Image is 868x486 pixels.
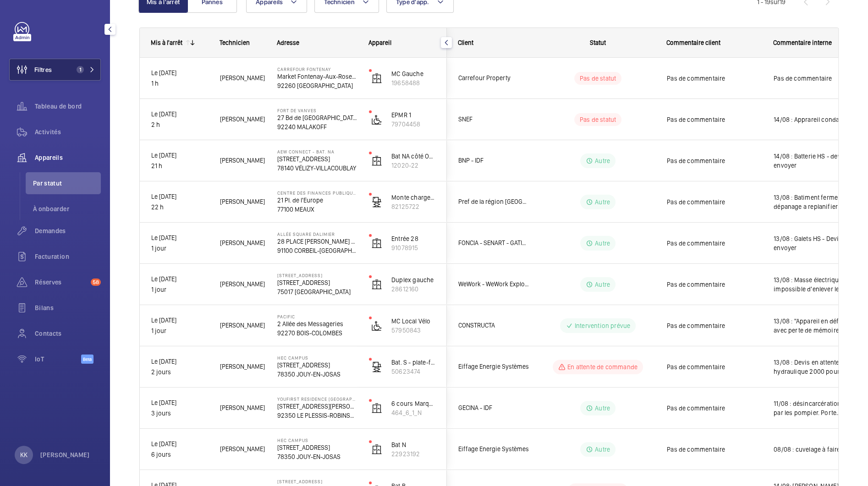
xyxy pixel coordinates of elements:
p: Autre [595,239,610,248]
p: Centre des finances publiques - Meaux [277,190,357,196]
img: elevator.svg [371,279,382,290]
p: Autre [595,156,610,165]
span: [PERSON_NAME] [220,114,265,125]
p: Fort de vanves [277,108,357,113]
p: Le [DATE] [151,274,208,284]
button: Filtres1 [9,59,101,81]
span: Eiffage Energie Systèmes [458,361,529,372]
span: Par statut [33,179,101,188]
p: Le [DATE] [151,191,208,202]
p: 75017 [GEOGRAPHIC_DATA] [277,287,357,296]
span: [PERSON_NAME] [220,361,265,372]
img: platform_lift.svg [371,114,382,125]
p: AEW Connect - Bat. NA [277,149,357,154]
p: 6 jours [151,449,208,460]
p: Le [DATE] [151,439,208,449]
p: 78350 JOUY-EN-JOSAS [277,452,357,461]
span: Commentaire interne [773,39,832,46]
span: Tableau de bord [35,102,101,111]
span: Pas de commentaire [667,404,762,413]
p: HEC CAMPUS [277,355,357,360]
p: Le [DATE] [151,233,208,243]
p: 19658488 [391,78,435,87]
p: Le [DATE] [151,315,208,326]
p: Autre [595,404,610,413]
p: [STREET_ADDRESS] [277,278,357,287]
span: 13/08 : Devis en attente de hydraulique 2000 pour refection cuve [774,358,857,376]
span: Eiffage Energie Systèmes [458,444,529,454]
p: Market Fontenay-Aux-Roses - [STREET_ADDRESS] [277,72,357,81]
span: Pas de commentaire [667,197,762,207]
p: 92270 BOIS-COLOMBES [277,328,357,338]
span: SNEF [458,114,529,125]
p: 27 Bd de [GEOGRAPHIC_DATA] [277,113,357,122]
p: 21 h [151,161,208,171]
span: Statut [590,39,606,46]
span: Adresse [277,39,299,46]
span: Facturation [35,252,101,261]
span: [PERSON_NAME] [220,279,265,289]
span: Bilans [35,303,101,312]
p: 92240 MALAKOFF [277,122,357,131]
span: Beta [81,355,93,364]
p: Duplex gauche [391,275,435,284]
span: Demandes [35,226,101,235]
span: Pas de commentaire [667,362,762,371]
p: 22 h [151,202,208,213]
span: [PERSON_NAME] [220,444,265,454]
p: HEC CAMPUS [277,437,357,443]
span: GECINA - IDF [458,403,529,413]
p: 464_6_1_N [391,408,435,417]
p: Pacific [277,314,357,319]
p: Autre [595,280,610,289]
span: FONCIA - SENART - GATINAIS [458,238,529,248]
p: 2 jours [151,367,208,377]
span: 08/08 : cuvelage à faire [774,445,857,454]
span: Pas de commentaire [667,280,762,289]
p: Le [DATE] [151,398,208,408]
p: 78140 VÉLIZY-VILLACOUBLAY [277,164,357,173]
span: 58 [91,278,101,286]
img: freight_elevator.svg [371,361,382,372]
p: 91100 CORBEIL-[GEOGRAPHIC_DATA] [277,246,357,255]
span: Pref de la région [GEOGRAPHIC_DATA] [458,197,529,207]
div: Mis à l'arrêt [151,39,182,46]
p: Carrefour Fontenay [277,66,357,72]
p: Pas de statut [580,115,616,124]
p: EPMR 1 [391,110,435,120]
p: 28 PLACE [PERSON_NAME] & ALLEE DU SQUARE DALIMIER [277,237,357,246]
p: [STREET_ADDRESS] [277,154,357,164]
span: [PERSON_NAME] [220,403,265,413]
span: Carrefour Property [458,73,529,83]
p: 2 Allée des Messageries [277,319,357,328]
p: Bat NA côté Orange Triplex milieu [391,152,435,161]
p: [PERSON_NAME] [40,450,90,459]
span: Réserves [35,278,87,287]
span: [PERSON_NAME] [220,155,265,166]
span: [PERSON_NAME] [220,238,265,248]
p: [STREET_ADDRESS] [277,443,357,452]
p: KK [20,450,27,459]
p: Allée Square DALIMIER [277,231,357,237]
img: elevator.svg [371,73,382,84]
span: 13/08 : Masse électrique - impossible d'enlever le faux plafond pour investigation [774,275,857,294]
span: IoT [35,355,81,364]
p: 57950843 [391,326,435,335]
span: Pas de commentaire [667,74,762,83]
p: Intervention prévue [575,321,630,330]
span: Pas de commentaire [774,74,857,83]
p: MC Gauche [391,69,435,78]
p: Autre [595,197,610,207]
span: Technicien [220,39,250,46]
p: YouFirst Residence [GEOGRAPHIC_DATA] [277,396,357,402]
span: 13/08 : "Appareil en défaut avec perte de mémoire gaine ." passage sur site de jamal ce jour [774,317,857,335]
p: 1 jour [151,243,208,254]
p: 92350 LE PLESSIS-ROBINSON [277,411,357,420]
p: [STREET_ADDRESS][PERSON_NAME] [277,402,357,411]
span: Filtres [34,65,52,74]
img: elevator.svg [371,238,382,249]
span: 13/08 : Galets HS - Devis à envoyer [774,234,857,252]
p: Bat N [391,440,435,449]
p: [STREET_ADDRESS] [277,360,357,370]
p: [STREET_ADDRESS] [277,273,357,278]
